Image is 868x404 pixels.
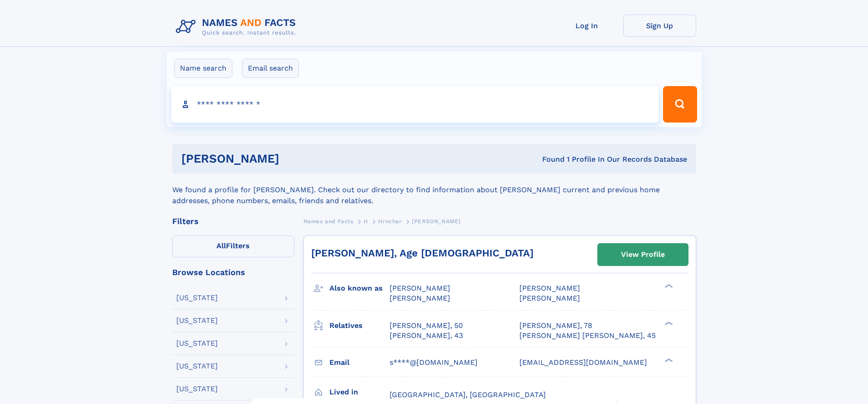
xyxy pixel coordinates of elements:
span: All [216,241,226,250]
img: Logo Names and Facts [172,15,303,39]
button: Search Button [663,86,697,123]
input: search input [171,86,659,123]
a: Sign Up [623,15,696,37]
div: Browse Locations [172,268,294,276]
h3: Also known as [329,281,390,296]
div: ❯ [663,357,673,363]
div: View Profile [621,244,665,265]
span: [PERSON_NAME] [390,294,450,302]
a: View Profile [598,244,688,266]
div: [US_STATE] [176,363,218,370]
div: [US_STATE] [176,294,218,302]
div: We found a profile for [PERSON_NAME]. Check out our directory to find information about [PERSON_N... [172,174,696,206]
span: [PERSON_NAME] [519,284,580,292]
a: Names and Facts [303,215,354,227]
h3: Relatives [329,318,390,333]
label: Filters [172,235,294,257]
label: Name search [174,59,232,78]
div: Found 1 Profile In Our Records Database [411,154,687,164]
span: [GEOGRAPHIC_DATA], [GEOGRAPHIC_DATA] [390,390,546,399]
a: [PERSON_NAME], 78 [519,321,592,331]
div: ❯ [663,283,673,289]
a: Log In [550,15,623,37]
span: H [364,218,368,225]
h3: Lived in [329,384,390,400]
div: [US_STATE] [176,317,218,324]
label: Email search [242,59,299,78]
a: H [364,215,368,227]
span: [PERSON_NAME] [390,284,450,292]
div: [US_STATE] [176,340,218,347]
h3: Email [329,355,390,370]
a: [PERSON_NAME] [PERSON_NAME], 45 [519,331,656,341]
span: [EMAIL_ADDRESS][DOMAIN_NAME] [519,358,647,367]
div: Filters [172,217,294,225]
a: [PERSON_NAME], 50 [390,321,463,331]
h1: [PERSON_NAME] [181,153,411,164]
a: Hrnchar [378,215,401,227]
div: ❯ [663,320,673,326]
span: [PERSON_NAME] [519,294,580,302]
div: [US_STATE] [176,385,218,393]
a: [PERSON_NAME], Age [DEMOGRAPHIC_DATA] [311,247,534,259]
span: Hrnchar [378,218,401,225]
span: [PERSON_NAME] [412,218,461,225]
a: [PERSON_NAME], 43 [390,331,463,341]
